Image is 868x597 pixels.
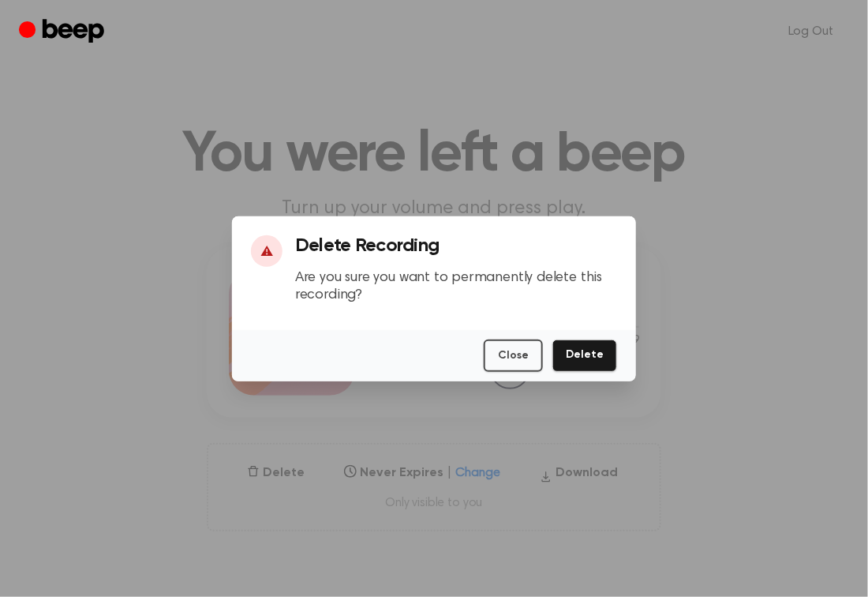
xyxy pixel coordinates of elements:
button: Close [484,340,543,372]
p: Are you sure you want to permanently delete this recording? [295,269,617,305]
a: Log Out [773,13,849,51]
div: ⚠ [251,235,282,267]
button: Delete [552,340,617,372]
a: Beep [19,17,108,47]
h3: Delete Recording [295,235,617,257]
